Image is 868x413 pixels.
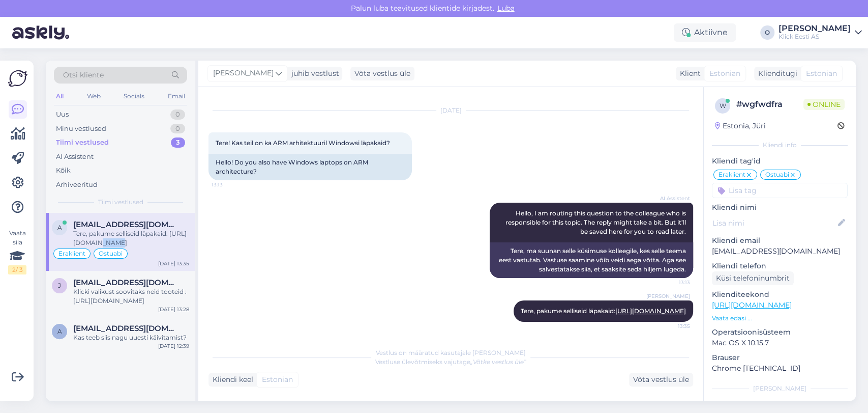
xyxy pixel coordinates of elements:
span: Tere! Kas teil on ka ARM arhitektuuril Windowsi läpakaid? [216,139,390,147]
div: Kõik [56,166,71,176]
span: 13:35 [652,322,690,330]
span: Estonian [806,68,837,79]
input: Lisa tag [712,183,848,198]
div: Klient [676,68,701,79]
div: 0 [170,109,185,120]
span: a [57,224,62,231]
span: 13:13 [652,279,690,286]
div: Vaata siia [8,229,26,274]
div: AI Assistent [56,152,94,162]
span: [PERSON_NAME] [213,68,274,79]
div: 0 [170,124,185,134]
span: Otsi kliente [63,70,104,80]
span: Estonian [709,68,740,79]
p: Kliendi email [712,235,848,246]
span: Estonian [262,374,293,385]
div: Klienditugi [754,68,797,79]
a: [URL][DOMAIN_NAME] [615,307,686,315]
span: Vestluse ülevõtmiseks vajutage [375,358,526,366]
p: [EMAIL_ADDRESS][DOMAIN_NAME] [712,246,848,257]
p: Klienditeekond [712,289,848,300]
span: AI Assistent [652,195,690,202]
p: Kliendi nimi [712,202,848,213]
div: Tere, ma suunan selle küsimuse kolleegile, kes selle teema eest vastutab. Vastuse saamine võib ve... [490,242,693,278]
div: Tere, pakume selliseid läpakaid: [URL][DOMAIN_NAME] [73,229,189,247]
span: juhan_sarv@yahoo.com [73,278,179,287]
div: Võta vestlus üle [629,373,693,387]
span: Eraklient [719,172,745,178]
span: Eraklient [58,251,85,257]
span: Luba [494,4,518,13]
input: Lisa nimi [712,217,836,229]
a: [PERSON_NAME]Klick Eesti AS [779,24,862,41]
div: 2 / 3 [8,265,26,274]
p: Operatsioonisüsteem [712,327,848,338]
div: [DATE] [208,106,693,115]
span: Tere, pakume selliseid läpakaid: [521,307,686,315]
span: Online [803,99,845,110]
span: [PERSON_NAME] [646,292,690,300]
p: Mac OS X 10.15.7 [712,338,848,348]
img: Askly Logo [8,69,27,88]
div: O [760,25,774,40]
div: Klick Eesti AS [779,33,851,41]
span: Hello, I am routing this question to the colleague who is responsible for this topic. The reply m... [505,209,687,235]
p: Märkmed [712,399,848,410]
div: 3 [171,137,185,148]
a: [URL][DOMAIN_NAME] [712,300,792,310]
span: 13:13 [212,181,250,188]
span: ahti.liin@mooncacade.com [73,220,179,229]
span: Vestlus on määratud kasutajale [PERSON_NAME] [376,349,526,356]
p: Chrome [TECHNICAL_ID] [712,363,848,374]
div: Web [85,90,103,103]
p: Kliendi tag'id [712,156,848,167]
div: Klicki valikust soovitaks neid tooteid : [URL][DOMAIN_NAME] [73,287,189,306]
p: Vaata edasi ... [712,314,848,323]
div: Uus [56,109,69,120]
div: Tiimi vestlused [56,137,109,148]
div: Socials [122,90,146,103]
div: [DATE] 12:39 [158,342,189,350]
div: [DATE] 13:28 [158,306,189,313]
span: Ostuabi [99,251,123,257]
span: Tiimi vestlused [98,198,143,207]
span: allikaseleriin@gmail.com [73,324,179,333]
div: Kliendi keel [208,374,253,385]
div: [PERSON_NAME] [712,384,848,393]
div: All [54,90,66,103]
div: Küsi telefoninumbrit [712,271,794,285]
i: „Võtke vestlus üle” [470,358,526,366]
div: Kas teeb siis nagu uuesti käivitamist? [73,333,189,342]
div: Aktiivne [674,23,736,42]
div: Hello! Do you also have Windows laptops on ARM architecture? [208,154,412,180]
div: Võta vestlus üle [350,67,414,80]
p: Brauser [712,352,848,363]
div: Estonia, Jüri [715,121,766,131]
span: Ostuabi [765,172,789,178]
div: Minu vestlused [56,124,106,134]
span: j [58,282,61,289]
div: juhib vestlust [287,68,339,79]
div: Kliendi info [712,141,848,150]
div: # wgfwdfra [736,98,803,111]
div: Email [166,90,187,103]
div: [PERSON_NAME] [779,24,851,33]
span: a [57,327,62,335]
span: w [720,102,726,109]
p: Kliendi telefon [712,261,848,271]
div: [DATE] 13:35 [158,260,189,267]
div: Arhiveeritud [56,180,98,190]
